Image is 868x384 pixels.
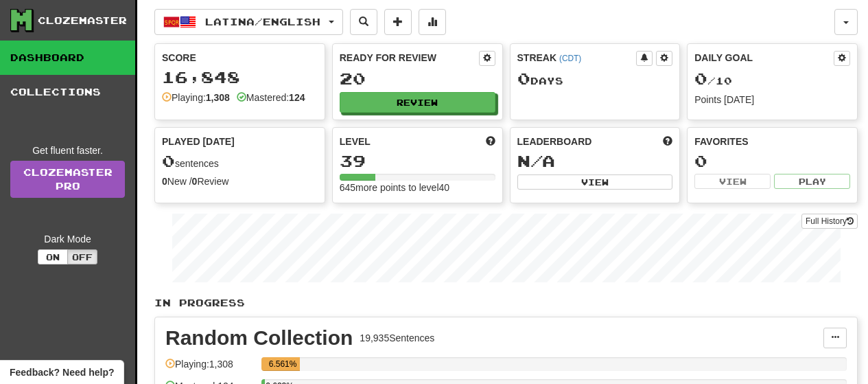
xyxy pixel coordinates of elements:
button: On [38,249,68,264]
div: Mastered: [237,91,305,104]
div: 0 [694,153,850,170]
a: ClozemasterPro [10,161,125,198]
span: Latina / English [205,16,320,27]
div: Streak [517,51,637,65]
div: Favorites [694,135,850,148]
strong: 0 [192,176,198,187]
button: Full History [801,214,858,229]
span: This week in points, UTC [663,135,672,148]
button: Add sentence to collection [384,9,412,35]
div: 645 more points to level 40 [340,181,495,194]
div: Get fluent faster. [10,144,125,157]
span: Level [340,135,371,148]
button: Review [340,92,495,113]
div: Dark Mode [10,232,125,246]
button: More stats [419,9,446,35]
button: Play [774,174,850,189]
div: Day s [517,70,673,88]
div: Daily Goal [694,51,834,66]
span: 0 [517,69,530,88]
div: Ready for Review [340,51,479,65]
span: 0 [694,69,707,88]
div: Score [162,51,318,65]
div: Playing: 1,308 [165,357,255,380]
p: In Progress [154,296,858,310]
div: Clozemaster [38,14,127,27]
button: Search sentences [350,9,377,35]
div: Random Collection [165,328,353,348]
div: Playing: [162,91,230,104]
div: sentences [162,153,318,170]
div: New / Review [162,174,318,188]
span: N/A [517,151,555,170]
strong: 0 [162,176,167,187]
button: View [694,174,771,189]
span: 0 [162,151,175,170]
div: 20 [340,70,495,87]
div: 6.561% [266,357,300,371]
button: Off [67,249,97,264]
a: (CDT) [559,54,581,63]
span: Open feedback widget [10,365,114,379]
button: Latina/English [154,9,343,35]
button: View [517,174,673,190]
div: 16,848 [162,69,318,86]
div: Points [DATE] [694,93,850,106]
span: Leaderboard [517,135,592,148]
div: 39 [340,153,495,170]
div: 19,935 Sentences [360,331,434,345]
strong: 1,308 [206,92,230,103]
span: / 10 [694,75,732,87]
strong: 124 [289,92,305,103]
span: Score more points to level up [486,135,495,148]
span: Played [DATE] [162,135,235,148]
